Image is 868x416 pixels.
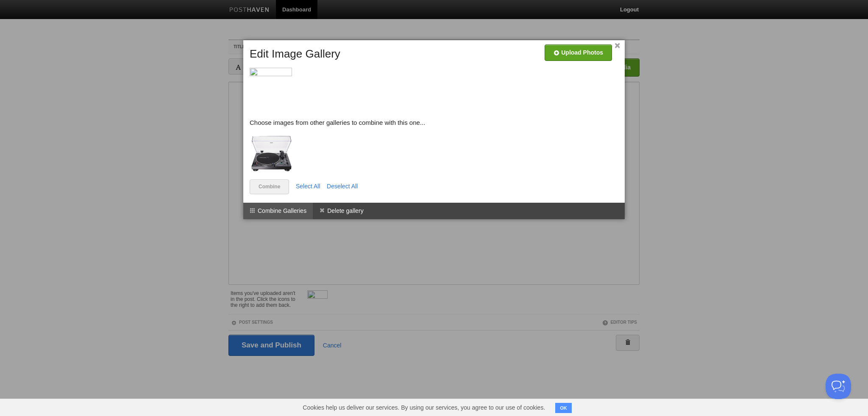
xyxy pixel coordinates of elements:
a: Select All [296,183,320,190]
img: thumb_atlp120xusb.png [250,132,292,175]
li: Delete gallery [313,203,370,219]
button: OK [555,403,572,413]
a: Combine [250,179,289,194]
h5: Choose images from other galleries to combine with this one... [250,119,622,127]
li: Combine Galleries [243,203,313,219]
a: Deselect All [327,183,358,190]
a: × [615,44,620,48]
h5: Edit Image Gallery [250,48,340,60]
iframe: Help Scout Beacon - Open [826,374,851,399]
img: thumb_AT-LP120XUSBhumm-buzz.jpg [250,68,292,110]
span: Cookies help us deliver our services. By using our services, you agree to our use of cookies. [294,399,554,416]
